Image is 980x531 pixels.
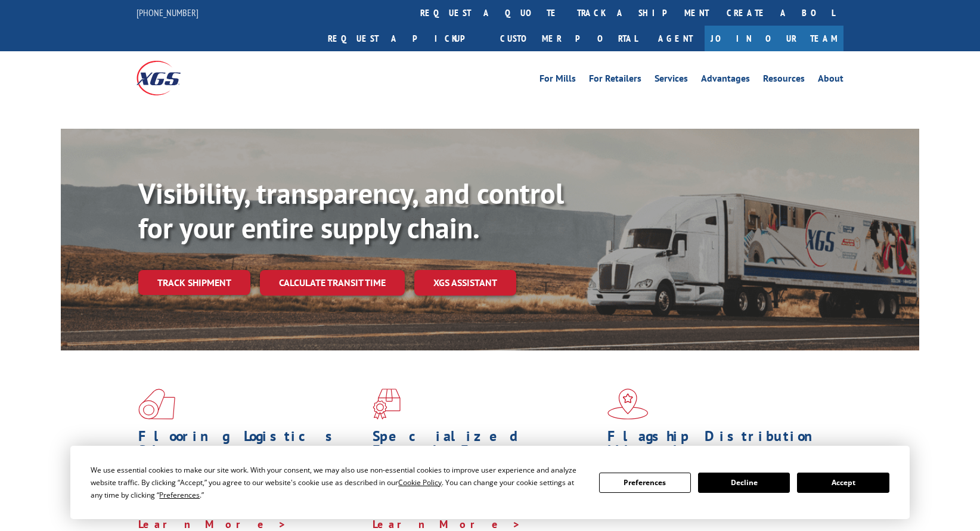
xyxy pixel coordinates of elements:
[705,26,843,51] a: Join Our Team
[646,26,705,51] a: Agent
[701,74,750,87] a: Advantages
[159,490,200,500] span: Preferences
[91,464,584,501] div: We use essential cookies to make our site work. With your consent, we may also use non-essential ...
[539,74,576,87] a: For Mills
[138,517,287,531] a: Learn More >
[373,389,401,420] img: xgs-icon-focused-on-flooring-red
[607,389,649,420] img: xgs-icon-flagship-distribution-model-red
[491,26,646,51] a: Customer Portal
[818,74,843,87] a: About
[260,270,405,296] a: Calculate transit time
[698,473,790,493] button: Decline
[137,7,199,18] a: [PHONE_NUMBER]
[70,446,910,519] div: Cookie Consent Prompt
[398,477,442,487] span: Cookie Policy
[763,74,805,87] a: Resources
[138,389,175,420] img: xgs-icon-total-supply-chain-intelligence-red
[589,74,641,87] a: For Retailers
[373,517,521,531] a: Learn More >
[319,26,491,51] a: Request a pickup
[607,429,833,464] h1: Flagship Distribution Model
[414,270,516,296] a: XGS ASSISTANT
[373,429,598,464] h1: Specialized Freight Experts
[599,473,691,493] button: Preferences
[138,270,250,295] a: Track shipment
[138,175,564,246] b: Visibility, transparency, and control for your entire supply chain.
[138,429,364,464] h1: Flooring Logistics Solutions
[797,473,889,493] button: Accept
[655,74,688,87] a: Services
